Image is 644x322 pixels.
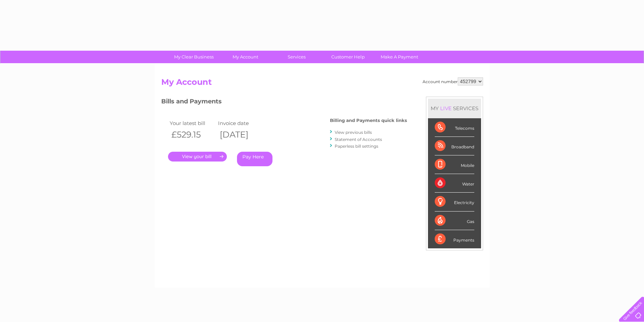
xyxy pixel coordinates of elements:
a: Make A Payment [372,51,427,63]
a: Customer Help [320,51,376,63]
div: LIVE [439,105,453,112]
div: MY SERVICES [428,99,481,118]
a: . [168,152,227,162]
a: Statement of Accounts [335,137,382,142]
a: My Clear Business [166,51,222,63]
div: Broadband [435,137,474,155]
div: Payments [435,230,474,248]
div: Telecoms [435,118,474,137]
th: [DATE] [216,128,265,142]
td: Invoice date [216,119,265,128]
h3: Bills and Payments [161,97,407,108]
h2: My Account [161,77,483,90]
div: Electricity [435,193,474,211]
div: Gas [435,212,474,230]
td: Your latest bill [168,119,217,128]
h4: Billing and Payments quick links [330,118,407,123]
th: £529.15 [168,128,217,142]
div: Water [435,174,474,193]
div: Account number [423,77,483,85]
a: My Account [217,51,273,63]
a: Pay Here [237,152,272,166]
a: Paperless bill settings [335,144,378,149]
div: Mobile [435,155,474,174]
a: Services [269,51,325,63]
a: View previous bills [335,130,372,135]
